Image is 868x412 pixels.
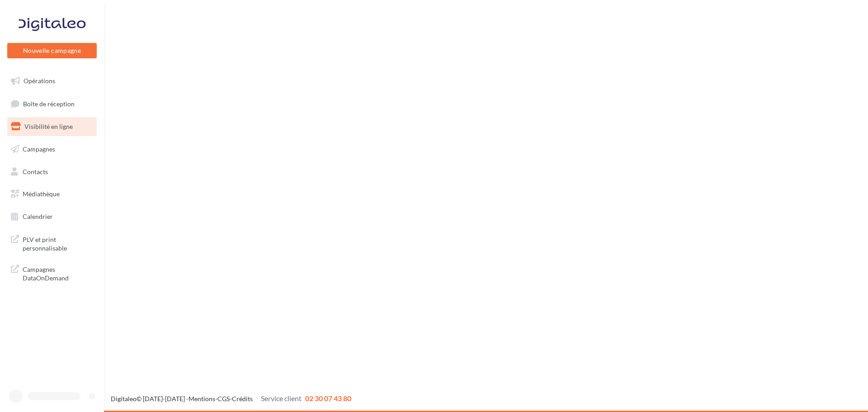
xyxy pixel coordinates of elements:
[5,94,99,114] a: Boîte de réception
[111,395,137,403] a: Digitaleo
[23,190,60,198] span: Médiathèque
[5,162,99,181] a: Contacts
[23,167,48,175] span: Contacts
[24,77,55,85] span: Opérations
[5,140,99,159] a: Campagnes
[232,395,253,403] a: Crédits
[5,230,99,256] a: PLV et print personnalisable
[217,395,230,403] a: CGS
[5,117,99,136] a: Visibilité en ligne
[23,99,75,107] span: Boîte de réception
[111,395,351,403] span: © [DATE]-[DATE] - - -
[5,185,99,204] a: Médiathèque
[7,43,97,58] button: Nouvelle campagne
[5,71,99,90] a: Opérations
[5,207,99,226] a: Calendrier
[23,263,93,283] span: Campagnes DataOnDemand
[5,260,99,286] a: Campagnes DataOnDemand
[23,213,53,220] span: Calendrier
[305,394,351,403] span: 02 30 07 43 80
[23,145,55,153] span: Campagnes
[24,123,73,130] span: Visibilité en ligne
[189,395,215,403] a: Mentions
[261,394,302,403] span: Service client
[23,233,93,253] span: PLV et print personnalisable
